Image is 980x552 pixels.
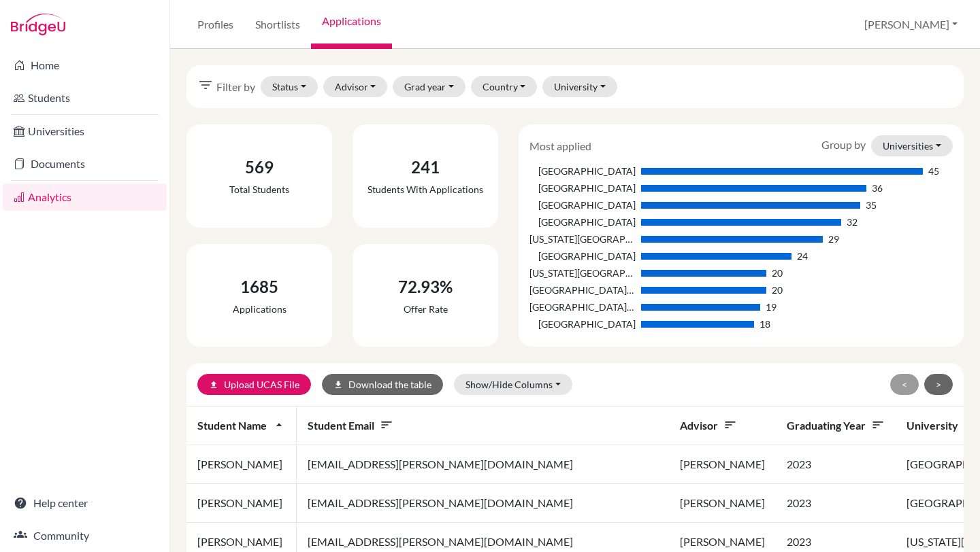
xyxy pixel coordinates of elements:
[871,418,885,432] i: sort
[928,164,939,178] div: 45
[322,374,443,395] button: downloadDownload the table
[11,14,65,35] img: Bridge-U
[398,302,453,316] div: Offer rate
[398,275,453,299] div: 72.93%
[828,232,839,246] div: 29
[858,12,964,37] button: [PERSON_NAME]
[669,484,776,523] td: [PERSON_NAME]
[380,418,393,432] i: sort
[529,317,635,331] div: [GEOGRAPHIC_DATA]
[186,484,297,523] td: [PERSON_NAME]
[529,249,635,263] div: [GEOGRAPHIC_DATA]
[233,302,287,316] div: Applications
[772,266,783,280] div: 20
[216,79,255,95] span: Filter by
[471,76,538,97] button: Country
[261,76,318,97] button: Status
[272,418,286,432] i: arrow_drop_up
[529,181,635,195] div: [GEOGRAPHIC_DATA]
[529,283,635,297] div: [GEOGRAPHIC_DATA][US_STATE]
[3,118,167,145] a: Universities
[3,522,167,549] a: Community
[924,374,953,395] button: >
[3,489,167,517] a: Help center
[871,135,953,156] button: Universities
[811,135,963,156] div: Group by
[297,445,669,484] td: [EMAIL_ADDRESS][PERSON_NAME][DOMAIN_NAME]
[519,138,602,154] div: Most applied
[3,184,167,211] a: Analytics
[229,155,289,179] div: 569
[229,182,289,196] div: Total students
[776,484,896,523] td: 2023
[766,300,777,314] div: 19
[209,380,218,390] i: upload
[847,215,857,229] div: 32
[529,164,635,178] div: [GEOGRAPHIC_DATA]
[454,374,572,395] button: Show/Hide Columns
[529,266,635,280] div: [US_STATE][GEOGRAPHIC_DATA]
[680,419,737,432] span: Advisor
[866,198,877,212] div: 35
[393,76,465,97] button: Grad year
[872,181,883,195] div: 36
[772,283,783,297] div: 20
[233,275,287,299] div: 1685
[542,76,617,97] button: University
[197,419,286,432] span: Student name
[529,300,635,314] div: [GEOGRAPHIC_DATA][US_STATE]
[906,419,977,432] span: University
[529,232,635,246] div: [US_STATE][GEOGRAPHIC_DATA]
[3,52,167,79] a: Home
[890,374,919,395] button: <
[308,419,393,432] span: Student email
[297,484,669,523] td: [EMAIL_ADDRESS][PERSON_NAME][DOMAIN_NAME]
[197,374,311,395] a: uploadUpload UCAS File
[3,84,167,111] a: Students
[197,77,214,93] i: filter_list
[367,182,483,196] div: Students with applications
[759,317,770,331] div: 18
[3,150,167,177] a: Documents
[797,249,808,263] div: 24
[723,418,737,432] i: sort
[186,445,297,484] td: [PERSON_NAME]
[529,215,635,229] div: [GEOGRAPHIC_DATA]
[333,380,343,390] i: download
[323,76,388,97] button: Advisor
[787,419,885,432] span: Graduating year
[669,445,776,484] td: [PERSON_NAME]
[529,198,635,212] div: [GEOGRAPHIC_DATA]
[367,155,483,179] div: 241
[776,445,896,484] td: 2023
